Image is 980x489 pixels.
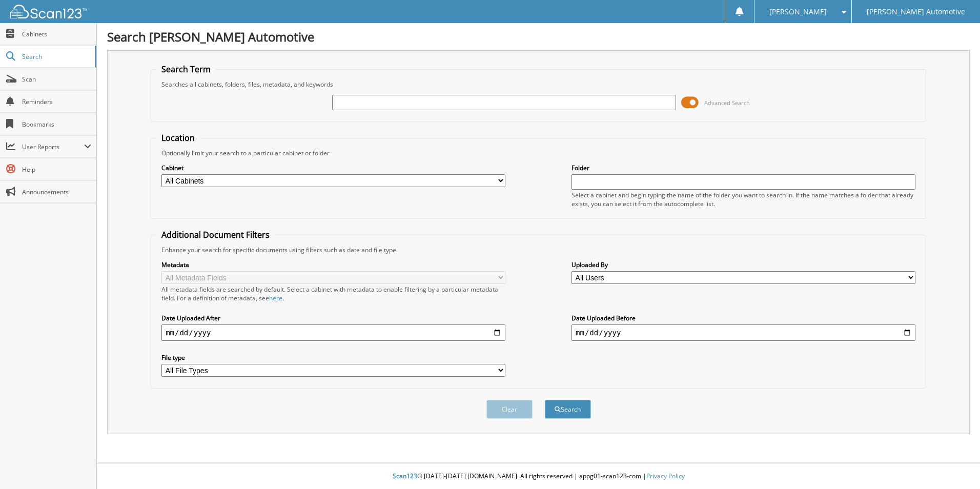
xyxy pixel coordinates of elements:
[22,52,90,61] span: Search
[107,28,970,45] h1: Search [PERSON_NAME] Automotive
[704,99,750,107] span: Advanced Search
[22,142,84,151] span: User Reports
[867,9,965,15] span: [PERSON_NAME] Automotive
[22,97,91,106] span: Reminders
[22,165,91,174] span: Help
[156,149,921,157] div: Optionally limit your search to a particular cabinet or folder
[97,464,980,489] div: © [DATE]-[DATE] [DOMAIN_NAME]. All rights reserved | appg01-scan123-com |
[156,132,200,144] legend: Location
[161,353,505,362] label: File type
[156,80,921,89] div: Searches all cabinets, folders, files, metadata, and keywords
[161,314,505,322] label: Date Uploaded After
[22,120,91,129] span: Bookmarks
[10,5,87,18] img: scan123-logo-white.svg
[571,164,915,172] label: Folder
[161,285,505,302] div: All metadata fields are searched by default. Select a cabinet with metadata to enable filtering b...
[571,191,915,208] div: Select a cabinet and begin typing the name of the folder you want to search in. If the name match...
[269,294,282,302] a: here
[161,164,505,172] label: Cabinet
[646,472,685,480] a: Privacy Policy
[486,400,533,419] button: Clear
[156,229,275,240] legend: Additional Document Filters
[22,75,91,84] span: Scan
[156,64,216,75] legend: Search Term
[571,314,915,322] label: Date Uploaded Before
[571,260,915,269] label: Uploaded By
[22,188,91,196] span: Announcements
[161,260,505,269] label: Metadata
[161,324,505,341] input: start
[769,9,827,15] span: [PERSON_NAME]
[156,246,921,254] div: Enhance your search for specific documents using filters such as date and file type.
[545,400,591,419] button: Search
[571,324,915,341] input: end
[22,30,91,38] span: Cabinets
[393,472,417,480] span: Scan123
